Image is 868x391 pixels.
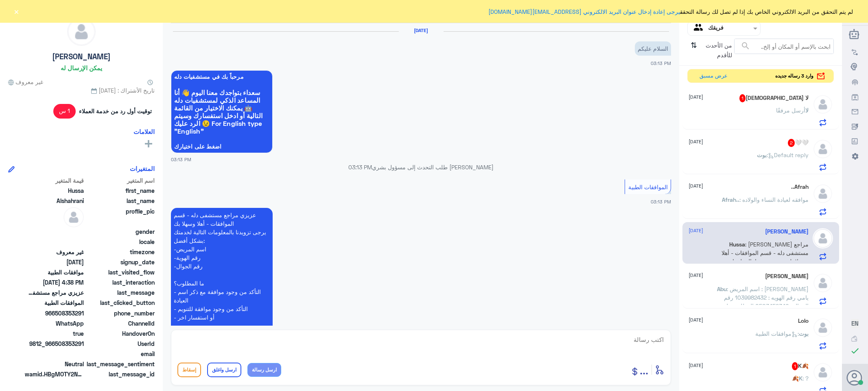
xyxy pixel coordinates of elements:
i: ⇅ [691,39,697,59]
button: ... [640,361,648,379]
span: 🍂K [792,375,802,382]
span: : موافقات الطبية [755,330,799,337]
h5: Hussa Alshahrani [765,228,809,235]
img: defaultAdmin.png [813,228,833,248]
span: HandoverOn [85,329,155,338]
input: ابحث بالإسم أو المكان أو إلخ.. [735,39,833,54]
span: [DATE] [689,316,703,324]
span: اسم المتغير [85,176,155,185]
span: last_message [85,288,155,297]
img: defaultAdmin.png [813,94,833,114]
span: 2 [25,319,84,328]
span: email [85,350,155,358]
span: عزيزي مراجع مستشفى دله - قسم الموافقات - أهلا وسهلا بك يرجى تزويدنا بالمعلومات التالية لخدمتك بشك... [25,288,84,297]
span: : اسم المريض : [PERSON_NAME] يامي رقم الهويه : 1039982432 رقم الجوال : 0503452346 المطلوب : لدي ا... [719,285,809,326]
span: ChannelId [85,319,155,328]
span: 03:13 PM [348,164,372,171]
h5: Lolo [798,318,809,324]
p: 12/4/2025, 3:13 PM [635,41,671,56]
span: : [PERSON_NAME] مراجع مستشفى دله - قسم الموافقات - أهلا وسهلا بك يرجى تزويدنا بالمعلومات التالية ... [719,241,809,324]
h5: 🤍🤍 [788,139,809,147]
img: defaultAdmin.png [63,207,84,227]
span: 2025-05-12T08:25:36.583Z [25,258,84,266]
span: 03:13 PM [651,199,671,204]
span: [DATE] [689,272,703,279]
span: 966508353291 [25,309,84,318]
span: ... [640,362,648,377]
h6: العلامات [133,128,155,135]
h5: Abu Rama [765,273,809,280]
span: null [25,350,84,358]
button: إسقاط [177,363,201,377]
button: × [12,7,20,15]
span: last_interaction [85,278,155,287]
span: من الأحدث للأقدم [700,39,734,62]
span: phone_number [85,309,155,318]
span: UserId [85,339,155,348]
img: defaultAdmin.png [68,18,95,45]
span: 1 س [53,104,76,119]
span: profile_pic [85,207,155,226]
span: Abu [717,285,727,292]
span: قيمة المتغير [25,176,84,185]
span: gender [85,227,155,236]
button: search [741,39,750,53]
span: locale [85,238,155,246]
span: Afrah.. [722,196,739,203]
button: عرض مسبق [696,69,731,83]
span: last_message_sentiment [85,360,155,368]
img: defaultAdmin.png [813,318,833,338]
span: last_message_id [85,370,155,378]
span: الموافقات الطبية [25,298,84,307]
span: Alshahrani [25,197,84,205]
span: : Default reply [767,151,809,158]
span: wamid.HBgMOTY2NTA4MzUzMjkxFQIAEhgUM0E5MDlDNTM5M0RCOTA1NzU1MzkA [25,370,84,378]
span: بوت [799,330,809,337]
span: first_name [85,186,155,195]
span: 03:13 PM [171,156,191,163]
span: timezone [85,248,155,256]
span: true [25,329,84,338]
span: last_visited_flow [85,268,155,277]
img: defaultAdmin.png [813,362,833,382]
span: 2 [788,139,795,147]
button: ارسل رسالة [247,363,281,377]
h6: المتغيرات [130,165,155,172]
span: 1 [792,362,798,370]
span: اضغط على اختيارك [174,143,269,150]
span: EN [851,320,859,327]
span: غير معروف [8,78,43,86]
h5: 🍂K [792,362,809,370]
span: : موافقه لعيادة النساء والولاده [739,196,809,203]
h6: يمكن الإرسال له [61,64,102,71]
span: موافقات الطبية [25,268,84,277]
span: last_clicked_button [85,298,155,307]
span: [DATE] [689,362,703,369]
p: [PERSON_NAME] طلب التحدث إلى مسؤول بشري [171,163,671,171]
span: بوت [757,151,767,158]
span: signup_date [85,258,155,266]
span: سعداء بتواجدك معنا اليوم 👋 أنا المساعد الذكي لمستشفيات دله 🤖 يمكنك الاختيار من القائمة التالية أو... [174,89,269,135]
span: search [741,41,750,51]
span: غير معروف [25,248,84,256]
span: [DATE] [689,182,703,190]
h5: [PERSON_NAME] [52,52,111,61]
span: null [25,238,84,246]
img: defaultAdmin.png [813,273,833,293]
span: null [25,227,84,236]
p: 12/4/2025, 3:13 PM [171,208,273,367]
span: توقيت أول رد من خدمة العملاء [79,107,152,115]
span: 1 [739,94,746,102]
span: وارد 3 رساله جديده [775,72,813,80]
button: الصورة الشخصية [847,370,863,385]
h5: لا اله الا الله [739,94,809,102]
img: defaultAdmin.png [813,184,833,204]
span: [DATE] [689,138,703,145]
span: Hussa [25,186,84,195]
span: : ? [802,375,809,382]
h5: Afrah.. [791,184,809,190]
span: تاريخ الأشتراك : [DATE] [8,86,155,95]
span: لا [805,107,809,114]
h6: [DATE] [399,28,444,33]
span: 0 [25,360,84,368]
